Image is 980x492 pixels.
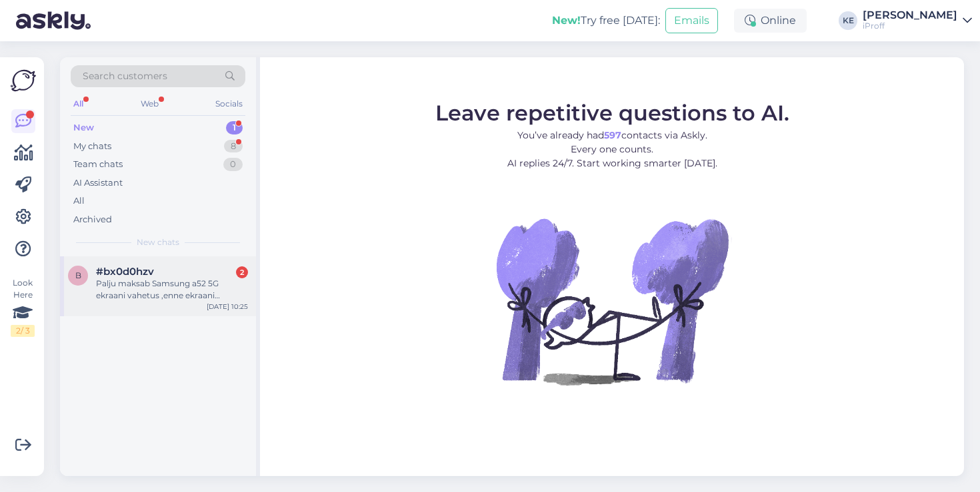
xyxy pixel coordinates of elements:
[863,10,972,31] a: [PERSON_NAME]iProff
[226,121,243,134] div: 1
[552,14,581,27] b: New!
[207,302,248,312] div: [DATE] 10:25
[73,158,123,171] div: Team chats
[224,140,243,153] div: 8
[137,236,179,248] span: New chats
[604,129,621,141] b: 597
[435,100,789,126] span: Leave repetitive questions to AI.
[73,140,111,153] div: My chats
[73,194,85,208] div: All
[223,158,243,171] div: 0
[492,181,732,421] img: No Chat active
[71,95,86,113] div: All
[73,213,112,226] div: Archived
[75,270,81,280] span: b
[11,68,36,93] img: Askly Logo
[236,266,248,278] div: 2
[138,95,161,113] div: Web
[665,8,718,33] button: Emails
[83,69,167,83] span: Search customers
[11,277,35,337] div: Look Here
[73,176,123,190] div: AI Assistant
[863,10,957,21] div: [PERSON_NAME]
[435,128,789,170] p: You’ve already had contacts via Askly. Every one counts. AI replies 24/7. Start working smarter [...
[96,278,248,302] div: Palju maksab Samsung a52 5G ekraani vahetus ,enne ekraani purunemist oli ka ekraani ja emaplaadi ...
[96,266,154,278] span: #bx0d0hzv
[734,9,807,33] div: Online
[73,121,94,134] div: New
[11,325,35,337] div: 2 / 3
[552,13,660,29] div: Try free [DATE]:
[839,11,857,30] div: KE
[213,95,245,113] div: Socials
[863,21,957,31] div: iProff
